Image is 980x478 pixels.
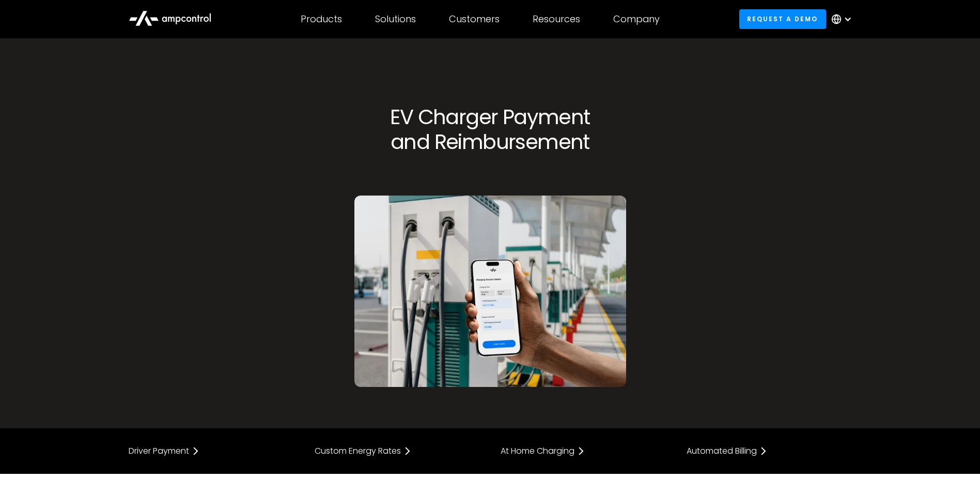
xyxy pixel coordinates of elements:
[613,13,660,25] div: Company
[501,445,666,457] a: At Home Charging
[375,13,416,25] div: Solutions
[449,13,500,25] div: Customers
[129,445,294,457] a: Driver Payment
[354,196,626,387] img: Driver app for ev charger payment
[687,447,757,455] div: Automated Billing
[739,9,826,28] a: Request a demo
[315,447,401,455] div: Custom Energy Rates
[315,445,480,457] a: Custom Energy Rates
[301,13,342,25] div: Products
[533,13,580,25] div: Resources
[315,104,666,154] h1: EV Charger Payment and Reimbursement
[687,445,852,457] a: Automated Billing
[129,447,189,455] div: Driver Payment
[501,447,574,455] div: At Home Charging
